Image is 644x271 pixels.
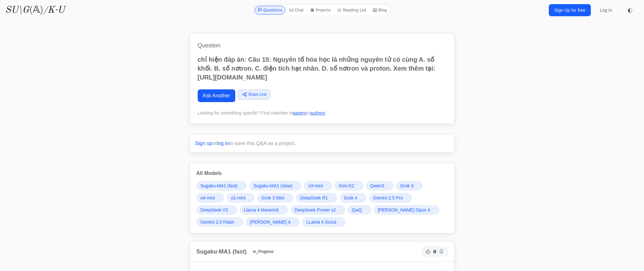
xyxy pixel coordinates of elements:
span: Kimi K2 [339,183,354,189]
a: Sign Up for free [549,4,591,16]
a: Grok 4 [340,193,366,203]
h2: Sugaku-MA1 (fast) [196,247,247,256]
a: o4-mini [196,193,224,203]
a: Kimi K2 [335,181,363,191]
a: SU\G(𝔸)/K·U [5,4,65,16]
span: Grok 3 Mini [261,195,284,201]
span: Grok 3 [400,183,414,189]
span: o1-mini [231,195,245,201]
a: Grok 3 [396,181,423,191]
a: Qwen3 [366,181,393,191]
a: Grok 3 Mini [257,193,294,203]
a: DeepSeek R1 [296,193,337,203]
span: 0 [433,248,436,255]
a: Sign up [195,141,212,146]
h1: Question [198,41,447,50]
a: log in [217,141,229,146]
a: Gemini 2.5 Flash [196,217,244,227]
span: Sugaku-MA1 (slow) [253,183,292,189]
a: Llama 4 Maverick [240,205,288,215]
button: ◐ [624,4,636,17]
span: [PERSON_NAME] Opus 4 [378,207,430,213]
span: Sugaku-MA1 (fast) [201,183,238,189]
button: Not Helpful [438,248,445,255]
a: authors [310,110,325,115]
span: o3-mini [308,183,323,189]
span: DeepSeek Prover v2 [295,207,336,213]
button: Helpful [424,248,432,255]
i: /K·U [43,5,65,15]
span: In_Progress [249,248,278,255]
a: DeepSeek V3 [196,205,237,215]
span: Qwen3 [370,183,384,189]
a: o1-mini [227,193,255,203]
a: papers [293,110,306,115]
span: Gemini 2.5 Flash [201,219,234,225]
span: Llama 4 Maverick [244,207,279,213]
span: Share Link [248,92,266,97]
span: Grok 4 [344,195,357,201]
span: DeepSeek R1 [300,195,328,201]
a: Projects [308,6,333,15]
a: Blog [370,6,390,15]
span: DeepSeek V3 [201,207,228,213]
span: Gemini 2.5 Pro [373,195,403,201]
span: o4-mini [201,195,215,201]
p: or to save this Q&A as a project. [195,140,449,147]
a: Gemini 2.5 Pro [369,193,412,203]
a: Chat [287,6,306,15]
a: Questions [255,6,285,15]
a: Sugaku-MA1 (fast) [196,181,247,191]
a: LLama 4 Scout [302,217,345,227]
h3: All Models [196,170,448,177]
a: o3-mini [304,181,332,191]
a: DeepSeek Prover v2 [291,205,345,215]
a: Reading List [335,6,369,15]
span: [PERSON_NAME] 4 [250,219,290,225]
div: Looking for something specific? Find matches in or . [198,110,447,116]
i: SU\G [5,5,29,15]
a: [PERSON_NAME] 4 [246,217,300,227]
a: QwQ [348,205,371,215]
a: Ask Another [198,89,235,102]
span: ◐ [627,7,633,13]
span: LLama 4 Scout [306,219,336,225]
span: QwQ [352,207,362,213]
a: [PERSON_NAME] Opus 4 [374,205,439,215]
a: Sugaku-MA1 (slow) [249,181,301,191]
p: chỉ hiện đáp án: Câu 15: Nguyên tố hóa học là những nguyên tử có cùng A. số khối. B. số nơtron. C... [198,55,447,82]
a: Log In [596,4,616,16]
